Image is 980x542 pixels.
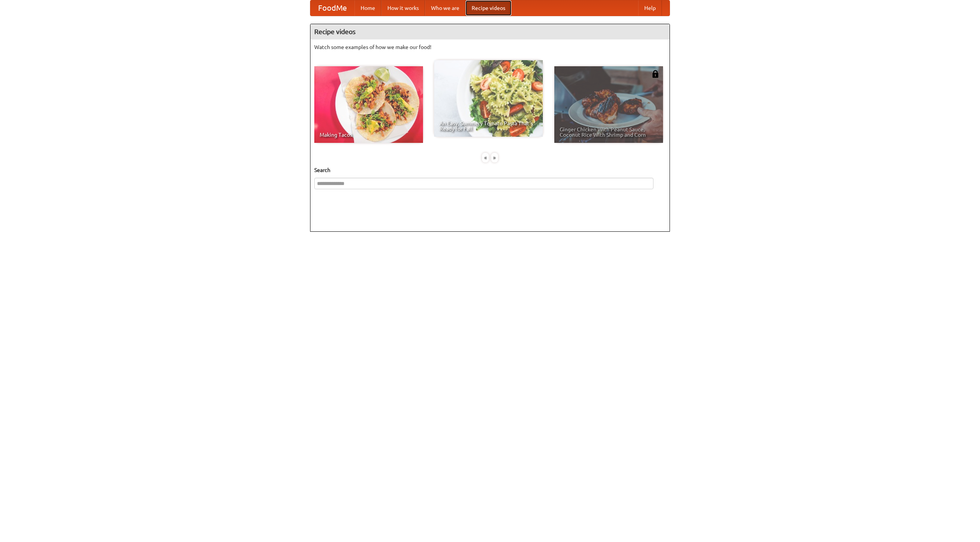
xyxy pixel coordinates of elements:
a: Making Tacos [314,66,423,143]
a: Who we are [425,0,465,16]
p: Watch some examples of how we make our food! [314,43,666,51]
a: Recipe videos [465,0,511,16]
div: « [482,153,489,162]
span: An Easy, Summery Tomato Pasta That's Ready for Fall [439,121,537,131]
a: Home [354,0,381,16]
span: Making Tacos [320,132,418,138]
a: Help [638,0,662,16]
a: How it works [381,0,425,16]
a: FoodMe [310,0,354,16]
a: An Easy, Summery Tomato Pasta That's Ready for Fall [434,60,543,137]
h4: Recipe videos [310,24,670,39]
div: » [491,153,498,162]
h5: Search [314,166,666,174]
img: 483408.png [652,70,659,78]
